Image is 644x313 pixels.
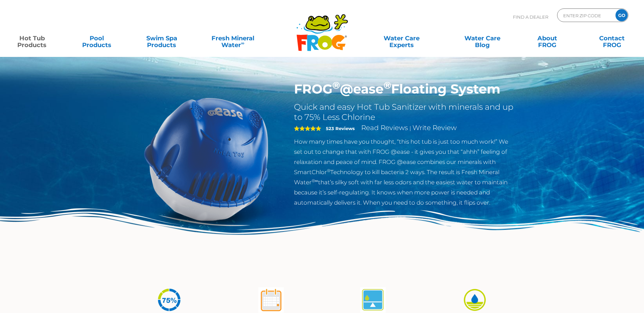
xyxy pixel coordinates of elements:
[294,102,516,122] h2: Quick and easy Hot Tub Sanitizer with minerals and up to 75% Less Chlorine
[563,11,608,20] input: Zip Code Form
[332,79,340,91] sup: ®
[360,287,386,313] img: atease-icon-self-regulates
[294,81,516,97] h1: FROG @ease Floating System
[7,32,57,45] a: Hot TubProducts
[72,32,122,45] a: PoolProducts
[129,81,284,236] img: hot-tub-product-atease-system.png
[136,32,187,45] a: Swim SpaProducts
[201,32,264,45] a: Fresh MineralWater∞
[312,178,318,183] sup: ®∞
[157,287,182,313] img: icon-atease-75percent-less
[513,8,548,25] p: Find A Dealer
[361,32,443,45] a: Water CareExperts
[462,287,487,313] img: icon-atease-easy-on
[412,124,457,132] a: Write Review
[361,124,408,132] a: Read Reviews
[522,32,572,45] a: AboutFROG
[615,9,628,21] input: GO
[258,287,284,313] img: atease-icon-shock-once
[409,125,411,131] span: |
[587,32,637,45] a: ContactFROG
[327,168,330,173] sup: ®
[294,137,516,208] p: How many times have you thought, “this hot tub is just too much work!” We set out to change that ...
[241,40,244,46] sup: ∞
[326,126,355,131] strong: 523 Reviews
[384,79,391,91] sup: ®
[457,32,508,45] a: Water CareBlog
[294,126,321,131] span: 5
